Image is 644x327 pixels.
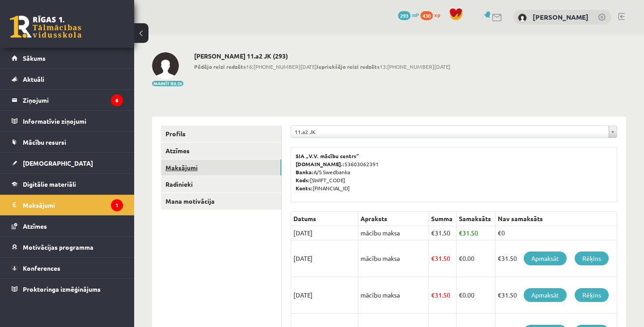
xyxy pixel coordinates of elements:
img: Nauris Mutulis [518,13,527,22]
th: Apraksts [358,212,429,226]
span: [DEMOGRAPHIC_DATA] [23,159,93,167]
td: mācību maksa [358,240,429,277]
td: 31.50 [456,226,495,240]
legend: Ziņojumi [23,90,123,110]
button: Mainīt bildi [152,81,183,86]
a: 11.a2 JK [291,126,617,138]
b: Konts: [296,184,313,192]
span: Atzīmes [23,222,47,230]
b: [DOMAIN_NAME].: [296,160,344,168]
th: Nav samaksāts [495,212,617,226]
a: Sākums [12,48,123,68]
td: mācību maksa [358,226,429,240]
a: Mana motivācija [161,193,281,210]
a: Profils [161,126,281,142]
td: [DATE] [291,240,358,277]
i: 6 [111,94,123,106]
td: €31.50 [495,277,617,314]
b: Banka: [296,168,314,176]
span: Digitālie materiāli [23,180,76,188]
span: € [431,254,435,262]
span: Konferences [23,264,60,272]
td: [DATE] [291,277,358,314]
span: xp [434,11,440,18]
a: 430 xp [420,11,445,18]
a: Rēķins [575,252,609,265]
span: mP [412,11,419,18]
a: Apmaksāt [524,288,567,302]
p: 53603062391 A/S Swedbanka [SWIFT_CODE] [FINANCIAL_ID] [296,152,612,192]
span: 11.a2 JK [295,126,605,138]
a: Aktuāli [12,69,123,89]
span: Mācību resursi [23,138,66,146]
th: Summa [428,212,456,226]
a: [PERSON_NAME] [533,13,589,21]
a: Konferences [12,258,123,278]
a: Atzīmes [161,143,281,159]
a: Rīgas 1. Tālmācības vidusskola [10,16,81,38]
td: [DATE] [291,226,358,240]
span: € [459,229,462,237]
b: SIA „V.V. mācību centrs” [296,152,360,159]
td: 0.00 [456,240,495,277]
legend: Maksājumi [23,195,123,215]
a: Ziņojumi6 [12,90,123,110]
a: Mācību resursi [12,132,123,152]
td: 31.50 [428,240,456,277]
a: Maksājumi1 [12,195,123,215]
span: 293 [398,11,411,20]
td: €31.50 [495,240,617,277]
a: Apmaksāt [524,252,567,265]
i: 1 [111,199,123,211]
span: Sākums [23,54,46,62]
b: Pēdējo reizi redzēts [194,63,246,70]
a: Proktoringa izmēģinājums [12,279,123,299]
td: 0.00 [456,277,495,314]
a: 293 mP [398,11,419,18]
td: €0 [495,226,617,240]
a: Atzīmes [12,216,123,236]
span: 430 [420,11,433,20]
th: Datums [291,212,358,226]
b: Iepriekšējo reizi redzēts [317,63,380,70]
a: Rēķins [575,288,609,302]
a: Informatīvie ziņojumi [12,111,123,131]
span: Aktuāli [23,75,44,83]
img: Nauris Mutulis [152,52,179,79]
span: € [459,291,462,299]
td: 31.50 [428,226,456,240]
legend: Informatīvie ziņojumi [23,111,123,131]
td: 31.50 [428,277,456,314]
span: € [431,291,435,299]
span: Proktoringa izmēģinājums [23,285,101,293]
a: [DEMOGRAPHIC_DATA] [12,153,123,173]
td: mācību maksa [358,277,429,314]
span: 16:[PHONE_NUMBER][DATE] 13:[PHONE_NUMBER][DATE] [194,63,450,71]
span: € [431,229,435,237]
span: Motivācijas programma [23,243,93,251]
a: Digitālie materiāli [12,174,123,194]
h2: [PERSON_NAME] 11.a2 JK (293) [194,52,450,60]
th: Samaksāts [456,212,495,226]
b: Kods: [296,176,310,184]
a: Maksājumi [161,159,281,176]
a: Radinieki [161,176,281,193]
span: € [459,254,462,262]
a: Motivācijas programma [12,237,123,257]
